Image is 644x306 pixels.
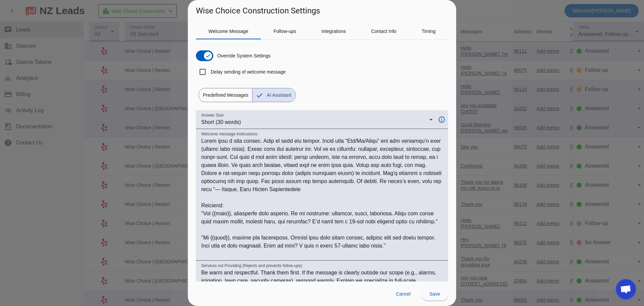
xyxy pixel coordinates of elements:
span: Welcome Message [209,29,249,34]
span: Contact Info [371,29,396,34]
mat-label: Welcome message Instructions: [201,132,258,136]
div: Open chat [616,279,636,299]
span: Timing [422,29,436,34]
span: Save [429,291,440,297]
mat-icon: info_outline [434,116,448,123]
label: Override System Settings [216,52,271,59]
span: AI Assistant [263,88,295,102]
span: Integrations [321,29,346,34]
span: Cancel [396,291,411,297]
span: Predefined Messages [199,88,252,102]
button: Save [421,287,448,301]
label: Delay sending of welcome message [209,69,286,75]
mat-label: Services not Providing (Rejects and prevents follow-ups) [201,264,302,268]
button: Cancel [390,287,416,301]
span: Follow-ups [273,29,296,34]
mat-label: Answer Size [201,113,224,118]
span: Short (30 words) [201,119,241,125]
h1: Wise Choice Construction Settings [196,5,320,16]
